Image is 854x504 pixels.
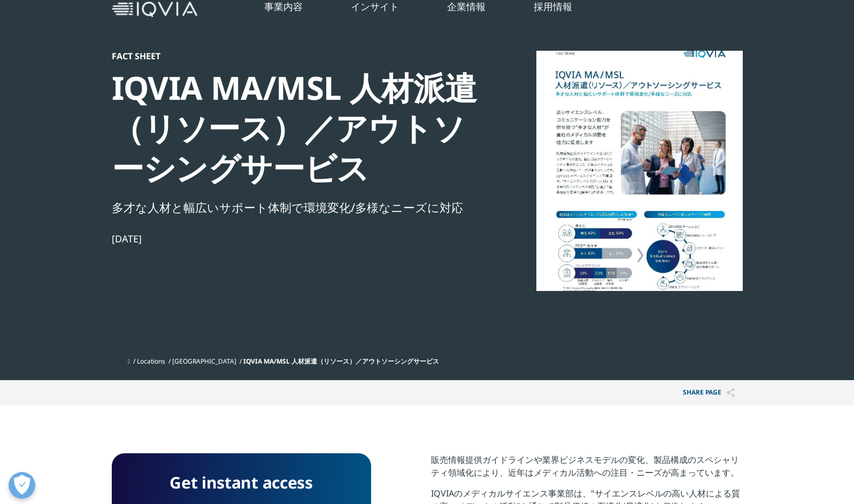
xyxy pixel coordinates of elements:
a: [GEOGRAPHIC_DATA] [172,357,236,366]
div: Fact Sheet [112,51,479,61]
a: Locations [137,357,165,366]
button: Share PAGEShare PAGE [675,380,743,405]
div: [DATE] [112,232,479,245]
span: IQVIA MA/MSL 人材派遣（リソース）／アウトソーシングサービス [243,357,439,366]
img: Share PAGE [727,388,735,397]
div: 多才な人材と幅広いサポート体制で環境変化/多様なニーズに対応 [112,198,479,216]
p: 販売情報提供ガイドラインや業界ビジネスモデルの変化、製品構成のスペシャリティ領域化により、近年はメディカル活動への注目・ニーズが高まっています。 [431,453,743,487]
button: 優先設定センターを開く [9,472,35,499]
div: IQVIA MA/MSL 人材派遣（リソース）／アウトソーシングサービス [112,68,479,188]
h4: Get instant access [128,469,355,496]
p: Share PAGE [675,380,743,405]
